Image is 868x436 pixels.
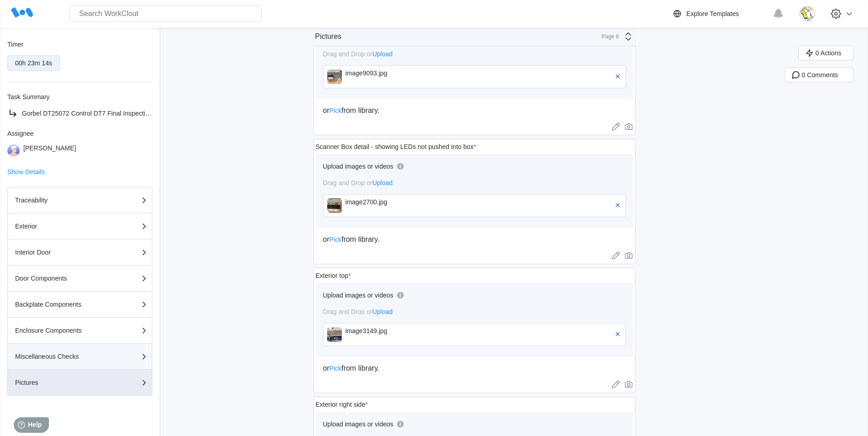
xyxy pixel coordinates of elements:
div: image2700.jpg [345,198,451,206]
a: Explore Templates [672,8,768,19]
div: or from library. [323,364,626,372]
input: Search WorkClout [70,5,262,22]
div: image3149.jpg [345,327,451,335]
button: Backplate Components [7,292,152,318]
span: Drag and Drop or [323,308,393,315]
div: Upload images or videos [323,420,394,428]
span: Drag and Drop or [323,179,393,186]
span: Upload [372,179,393,186]
span: Pick [329,236,341,243]
div: Scanner Box detail - showing LEDs not pushed into box [316,143,476,150]
div: Page 8 [596,33,619,40]
div: Enclosure Components [15,327,107,334]
button: Exterior [7,213,152,239]
button: Show Details [7,169,45,175]
div: Assignee [7,130,152,137]
span: 0 Actions [815,50,841,56]
span: Pick [329,107,341,114]
div: Backplate Components [15,301,107,308]
div: Upload images or videos [323,292,394,299]
span: Pick [329,365,341,372]
button: 0 Comments [785,68,853,82]
div: Traceability [15,197,107,203]
div: Miscellaneous Checks [15,353,107,360]
div: Explore Templates [686,10,739,17]
div: or from library. [323,106,626,115]
div: Timer [7,41,152,48]
span: 0 Comments [802,72,838,78]
div: Door Components [15,275,107,282]
div: Exterior right side [316,401,368,408]
div: Pictures [15,379,107,386]
div: Task Summary [7,93,152,101]
button: Traceability [7,187,152,213]
span: Drag and Drop or [323,50,393,58]
div: or from library. [323,235,626,244]
a: Gorbel DT25072 Control DT7 Final Inspection Task - [7,108,152,119]
img: user-3.png [7,144,20,157]
div: [PERSON_NAME] [23,144,76,157]
button: Miscellaneous Checks [7,344,152,370]
span: Upload [372,308,393,315]
img: image9093.jpg [327,69,342,84]
div: image9093.jpg [345,69,451,77]
div: Exterior top [316,272,351,279]
button: 0 Actions [798,46,853,60]
img: download.jpg [799,6,815,21]
span: Gorbel DT25072 Control DT7 Final Inspection Task - [22,110,171,117]
button: Pictures [7,370,152,396]
div: Exterior [15,223,107,229]
button: Interior Door [7,239,152,266]
div: Upload images or videos [323,163,394,170]
div: 00h 23m 14s [15,59,52,67]
button: Enclosure Components [7,318,152,344]
img: image3149.jpg [327,327,342,342]
div: Pictures [315,32,342,41]
button: Door Components [7,266,152,292]
img: image2700.jpg [327,198,342,213]
span: Upload [372,50,393,58]
div: Interior Door [15,249,107,255]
